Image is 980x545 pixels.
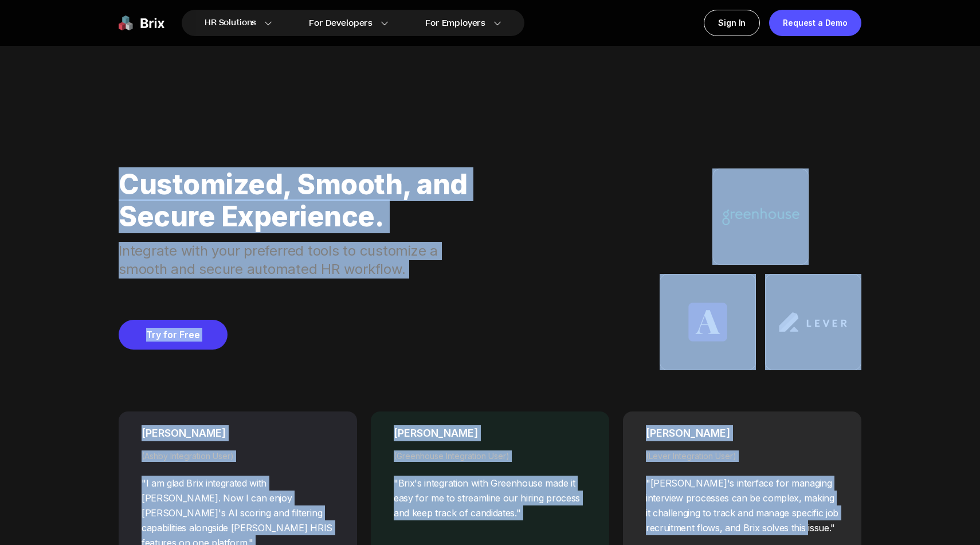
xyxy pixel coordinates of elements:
div: Customized, Smooth, and Secure Experience. [119,168,471,233]
div: (Ashby Integration User) [142,450,334,462]
div: Integrate with your preferred tools to customize a smooth and secure automated HR workflow. [119,242,471,279]
span: HR Solutions [205,14,256,32]
div: "[PERSON_NAME]'s interface for managing interview processes can be complex, making it challenging... [646,476,838,535]
a: Sign In [704,10,760,36]
a: Try for Free [119,320,228,350]
a: Request a Demo [769,10,861,36]
div: (Lever Integration User) [646,450,838,462]
div: [PERSON_NAME] [142,425,334,441]
div: (Greenhouse Integration User) [394,450,586,462]
div: [PERSON_NAME] [394,425,586,441]
div: [PERSON_NAME] [646,425,838,441]
span: For Employers [425,17,485,29]
div: "Brix's integration with Greenhouse made it easy for me to streamline our hiring process and keep... [394,476,586,520]
span: For Developers [309,17,373,29]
